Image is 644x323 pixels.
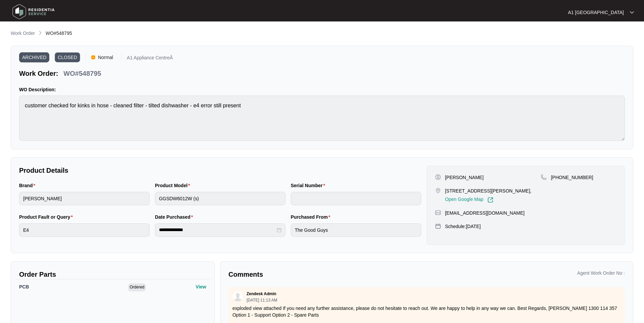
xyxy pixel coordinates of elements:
[487,197,493,203] img: Link-External
[435,210,441,216] img: map-pin
[155,192,285,205] input: Product Model
[127,55,173,62] p: A1 Appliance CentreÂ
[630,11,634,14] img: dropdown arrow
[19,214,75,220] label: Product Fault or Query
[95,52,116,62] span: Normal
[445,223,481,230] p: Schedule: [DATE]
[19,69,58,78] p: Work Order:
[228,270,422,279] p: Comments
[38,30,43,36] img: chevron-right
[128,283,146,291] span: Ordered
[55,52,80,62] span: CLOSED
[291,182,328,189] label: Serial Number
[291,223,421,237] input: Purchased From
[19,192,150,205] input: Brand
[247,298,277,302] p: [DATE] 11:13 AM
[445,210,525,216] p: [EMAIL_ADDRESS][DOMAIN_NAME]
[551,174,593,181] p: [PHONE_NUMBER]
[445,197,493,203] a: Open Google Map
[291,192,421,205] input: Serial Number
[445,174,484,181] p: [PERSON_NAME]
[445,187,532,194] p: [STREET_ADDRESS][PERSON_NAME],
[9,30,36,37] a: Work Order
[568,9,624,16] p: A1 [GEOGRAPHIC_DATA]
[19,284,29,289] span: PCB
[233,291,243,302] img: user.svg
[19,166,421,175] p: Product Details
[19,182,38,189] label: Brand
[19,86,625,93] p: WO Description:
[46,31,72,36] span: WO#548795
[63,69,101,78] p: WO#548795
[196,283,206,290] p: View
[19,96,625,141] textarea: customer checked for kinks in hose - cleaned filter - tilted dishwasher - e4 error still present
[291,214,333,220] label: Purchased From
[155,182,193,189] label: Product Model
[19,223,150,237] input: Product Fault or Query
[19,52,49,62] span: ARCHIVED
[435,223,441,229] img: map-pin
[10,2,57,22] img: residentia service logo
[435,174,441,180] img: user-pin
[577,270,625,276] p: Agent Work Order No :
[541,174,547,180] img: map-pin
[19,270,206,279] p: Order Parts
[91,55,95,59] img: Vercel Logo
[159,226,275,233] input: Date Purchased
[155,214,196,220] label: Date Purchased
[247,291,276,297] p: Zendesk Admin
[11,30,35,37] p: Work Order
[232,305,621,318] p: exploded view attached If you need any further assistance, please do not hesitate to reach out. W...
[435,187,441,194] img: map-pin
